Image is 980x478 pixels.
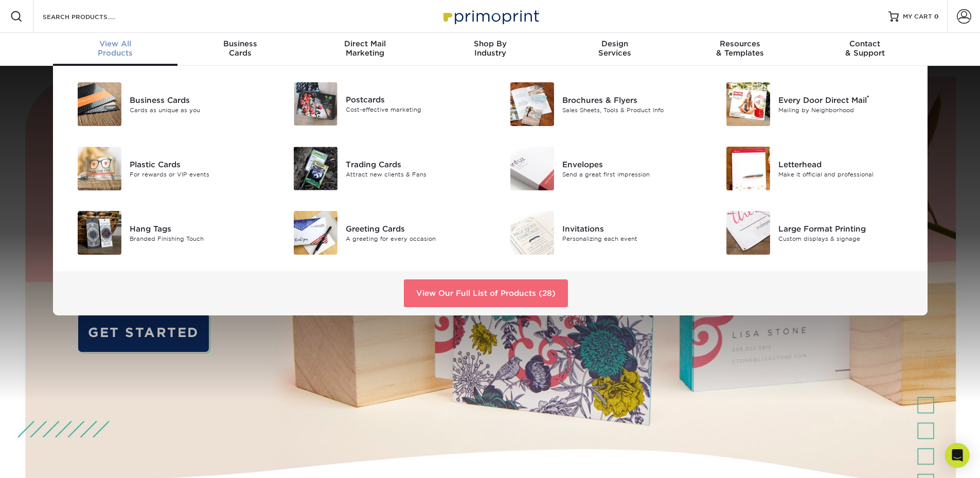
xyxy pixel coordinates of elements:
div: Custom displays & signage [778,234,915,243]
div: Industry [427,39,553,58]
img: Plastic Cards [78,147,121,190]
span: View All [53,39,178,48]
span: Contact [803,39,928,48]
div: Cost-effective marketing [346,105,482,114]
input: SEARCH PRODUCTS..... [42,10,142,23]
div: Every Door Direct Mail [778,94,915,105]
sup: ® [867,94,869,101]
div: Send a great first impression [562,170,699,179]
a: Shop ByIndustry [427,33,553,66]
img: Primoprint [439,5,542,27]
div: Business Cards [130,94,266,105]
img: Brochures & Flyers [510,82,554,126]
div: Large Format Printing [778,223,915,234]
img: Every Door Direct Mail [726,82,770,126]
span: 0 [934,13,939,20]
div: & Support [803,39,928,58]
a: Envelopes Envelopes Send a great first impression [498,143,699,194]
img: Greeting Cards [294,211,337,255]
div: Products [53,39,178,58]
a: Brochures & Flyers Brochures & Flyers Sales Sheets, Tools & Product Info [498,78,699,130]
div: Sales Sheets, Tools & Product Info [562,105,699,114]
span: Design [553,39,678,48]
img: Large Format Printing [726,211,770,255]
a: View Our Full List of Products (28) [404,279,568,307]
a: View AllProducts [53,33,178,66]
div: Open Intercom Messenger [945,443,970,468]
img: Trading Cards [294,147,337,190]
div: Services [553,39,678,58]
img: Envelopes [510,147,554,190]
a: Large Format Printing Large Format Printing Custom displays & signage [714,207,915,259]
img: Hang Tags [78,211,121,255]
a: Postcards Postcards Cost-effective marketing [281,78,483,130]
a: Every Door Direct Mail Every Door Direct Mail® Mailing by Neighborhood [714,78,915,130]
span: Resources [678,39,803,48]
a: BusinessCards [177,33,302,66]
div: Brochures & Flyers [562,94,699,105]
span: Shop By [427,39,553,48]
a: Trading Cards Trading Cards Attract new clients & Fans [281,143,483,194]
span: Direct Mail [302,39,427,48]
span: Business [177,39,302,48]
div: Cards [177,39,302,58]
a: Greeting Cards Greeting Cards A greeting for every occasion [281,207,483,259]
div: Trading Cards [346,158,482,170]
div: Branded Finishing Touch [130,234,266,243]
div: Postcards [346,94,482,105]
a: Plastic Cards Plastic Cards For rewards or VIP events [65,143,266,194]
div: For rewards or VIP events [130,170,266,179]
a: Invitations Invitations Personalizing each event [498,207,699,259]
div: Plastic Cards [130,158,266,170]
div: Envelopes [562,158,699,170]
div: Make it official and professional [778,170,915,179]
img: Postcards [294,82,337,126]
span: MY CART [903,12,932,21]
div: Letterhead [778,158,915,170]
img: Invitations [510,211,554,255]
div: Attract new clients & Fans [346,170,482,179]
a: Hang Tags Hang Tags Branded Finishing Touch [65,207,266,259]
a: Letterhead Letterhead Make it official and professional [714,143,915,194]
div: A greeting for every occasion [346,234,482,243]
div: & Templates [678,39,803,58]
a: Resources& Templates [678,33,803,66]
a: Business Cards Business Cards Cards as unique as you [65,78,266,130]
a: Direct MailMarketing [302,33,427,66]
div: Greeting Cards [346,223,482,234]
div: Cards as unique as you [130,105,266,114]
div: Personalizing each event [562,234,699,243]
a: DesignServices [553,33,678,66]
img: Business Cards [78,82,121,126]
div: Hang Tags [130,223,266,234]
div: Marketing [302,39,427,58]
a: Contact& Support [803,33,928,66]
img: Letterhead [726,147,770,190]
div: Invitations [562,223,699,234]
div: Mailing by Neighborhood [778,105,915,114]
